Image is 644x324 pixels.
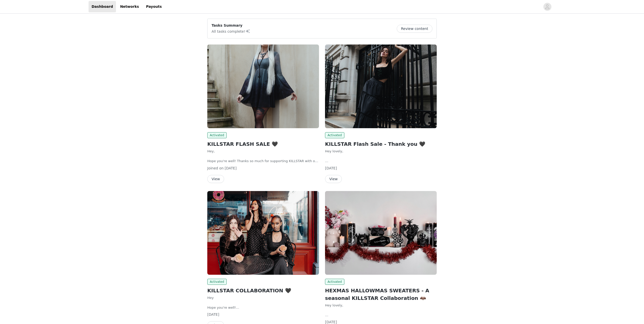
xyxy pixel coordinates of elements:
h2: KILLSTAR FLASH SALE 🖤 [207,140,319,148]
a: View [207,177,224,181]
span: Activated [325,279,344,285]
img: KILLSTAR - UK [207,191,319,275]
p: Hope you're well! [207,305,319,310]
p: Hey lovely, [325,303,437,308]
p: Hey [207,295,319,300]
img: KILLSTAR - UK [325,44,437,128]
p: Thanks so much for helping us promote our flash sale! As a thank you, we'd love to send you 1-3 c... [325,159,437,164]
a: Networks [117,1,142,12]
span: Activated [207,279,227,285]
img: KILLSTAR - UK [207,44,319,128]
span: Activated [207,132,227,138]
p: All tasks complete! [212,28,250,34]
p: Hey lovely, [325,149,437,154]
h2: KILLSTAR Flash Sale - Thank you 🖤 [325,140,437,148]
span: [DATE] [225,166,236,170]
a: View [325,177,342,181]
span: [DATE] [207,312,219,316]
a: Dashboard [89,1,116,12]
h2: HEXMAS HALLOWMAS SWEATERS - A seasonal KILLSTAR Collaboration 🦇 [325,287,437,302]
button: Review content [397,25,432,33]
p: Hope you're well! Thanks so much for supporting KILLSTAR with our flash sale ✨ [207,159,319,164]
img: KILLSTAR - UK [325,191,437,275]
p: Tasks Summary [212,23,250,28]
span: Joined on [207,166,224,170]
div: avatar [545,3,550,11]
button: View [325,175,342,183]
button: View [207,175,224,183]
p: We hope you're having an amazing day 🖤 [325,313,437,318]
p: Hey, [207,149,319,154]
span: Activated [325,132,344,138]
a: Payouts [143,1,165,12]
span: [DATE] [325,320,337,324]
h2: KILLSTAR COLLABORATION 🖤 [207,287,319,294]
span: [DATE] [325,166,337,170]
